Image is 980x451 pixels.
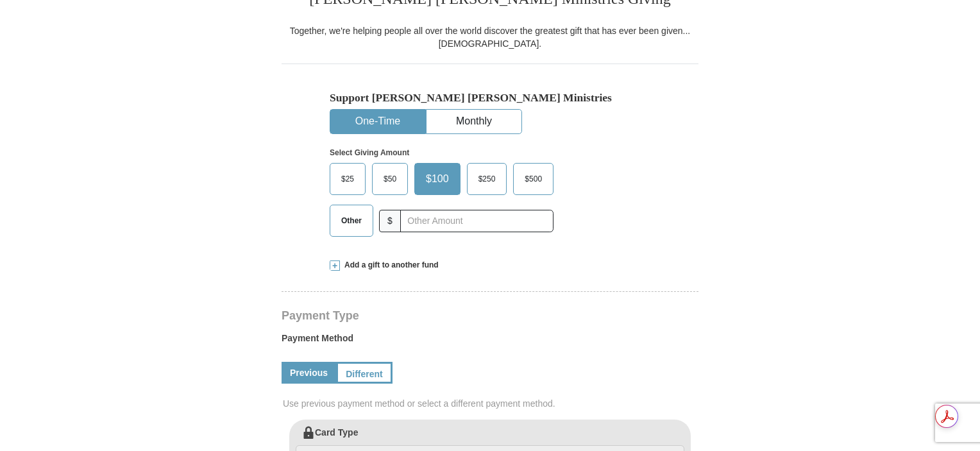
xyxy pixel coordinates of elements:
button: One-Time [330,110,425,133]
span: $50 [377,169,403,189]
button: Monthly [427,110,521,133]
span: $25 [335,169,360,189]
a: Different [336,362,393,384]
div: Together, we're helping people all over the world discover the greatest gift that has ever been g... [282,24,698,50]
span: $500 [518,169,548,189]
h5: Support [PERSON_NAME] [PERSON_NAME] Ministries [330,91,650,105]
a: Previous [282,362,336,384]
strong: Select Giving Amount [330,148,409,157]
span: $100 [419,169,455,189]
label: Payment Method [282,332,698,351]
input: Other Amount [400,210,553,232]
span: Add a gift to another fund [340,260,439,271]
h4: Payment Type [282,311,698,321]
span: $250 [472,169,502,189]
span: $ [379,210,401,232]
span: Other [335,211,368,230]
span: Use previous payment method or select a different payment method. [283,397,700,410]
